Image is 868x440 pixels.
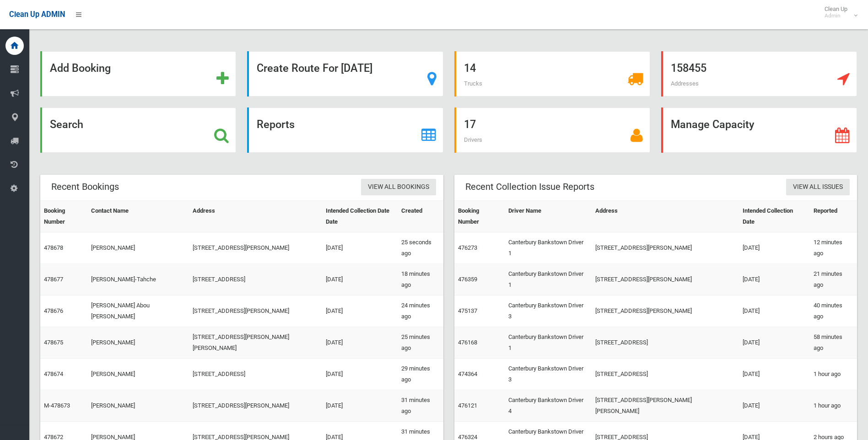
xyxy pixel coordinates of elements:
[810,295,857,327] td: 40 minutes ago
[247,107,443,153] a: Reports
[464,62,476,75] strong: 14
[322,232,398,264] td: [DATE]
[810,264,857,295] td: 21 minutes ago
[671,62,706,75] strong: 158455
[458,307,477,314] a: 475137
[44,339,63,346] a: 478675
[810,232,857,264] td: 12 minutes ago
[458,402,477,409] a: 476121
[458,370,477,377] a: 474364
[505,264,592,295] td: Canterbury Bankstown Driver 1
[592,359,739,390] td: [STREET_ADDRESS]
[786,179,850,196] a: View All Issues
[87,359,189,390] td: [PERSON_NAME]
[398,264,443,295] td: 18 minutes ago
[739,390,810,422] td: [DATE]
[810,390,857,422] td: 1 hour ago
[739,264,810,295] td: [DATE]
[40,201,87,232] th: Booking Number
[661,107,857,153] a: Manage Capacity
[322,295,398,327] td: [DATE]
[44,402,70,409] a: M-478673
[189,359,322,390] td: [STREET_ADDRESS]
[592,295,739,327] td: [STREET_ADDRESS][PERSON_NAME]
[361,179,436,196] a: View All Bookings
[40,107,236,153] a: Search
[398,327,443,359] td: 25 minutes ago
[87,264,189,295] td: [PERSON_NAME]-Tahche
[398,390,443,422] td: 31 minutes ago
[505,390,592,422] td: Canterbury Bankstown Driver 4
[505,295,592,327] td: Canterbury Bankstown Driver 3
[592,201,739,232] th: Address
[825,12,847,19] small: Admin
[820,5,857,19] span: Clean Up
[671,118,754,131] strong: Manage Capacity
[322,327,398,359] td: [DATE]
[44,276,63,283] a: 478677
[322,264,398,295] td: [DATE]
[189,390,322,422] td: [STREET_ADDRESS][PERSON_NAME]
[44,244,63,251] a: 478678
[505,201,592,232] th: Driver Name
[592,232,739,264] td: [STREET_ADDRESS][PERSON_NAME]
[739,295,810,327] td: [DATE]
[464,80,482,87] span: Trucks
[810,359,857,390] td: 1 hour ago
[458,244,477,251] a: 476273
[87,390,189,422] td: [PERSON_NAME]
[458,276,477,283] a: 476359
[739,327,810,359] td: [DATE]
[592,327,739,359] td: [STREET_ADDRESS]
[40,178,130,196] header: Recent Bookings
[454,51,650,97] a: 14 Trucks
[505,359,592,390] td: Canterbury Bankstown Driver 3
[505,327,592,359] td: Canterbury Bankstown Driver 1
[40,51,236,97] a: Add Booking
[810,201,857,232] th: Reported
[44,370,63,377] a: 478674
[464,118,476,131] strong: 17
[44,307,63,314] a: 478676
[322,201,398,232] th: Intended Collection Date Date
[189,232,322,264] td: [STREET_ADDRESS][PERSON_NAME]
[50,62,111,75] strong: Add Booking
[505,232,592,264] td: Canterbury Bankstown Driver 1
[257,118,295,131] strong: Reports
[454,201,505,232] th: Booking Number
[87,295,189,327] td: [PERSON_NAME] Abou [PERSON_NAME]
[739,201,810,232] th: Intended Collection Date
[87,232,189,264] td: [PERSON_NAME]
[322,359,398,390] td: [DATE]
[661,51,857,97] a: 158455 Addresses
[398,295,443,327] td: 24 minutes ago
[592,264,739,295] td: [STREET_ADDRESS][PERSON_NAME]
[398,359,443,390] td: 29 minutes ago
[398,201,443,232] th: Created
[189,327,322,359] td: [STREET_ADDRESS][PERSON_NAME][PERSON_NAME]
[454,178,605,196] header: Recent Collection Issue Reports
[592,390,739,422] td: [STREET_ADDRESS][PERSON_NAME][PERSON_NAME]
[87,201,189,232] th: Contact Name
[189,264,322,295] td: [STREET_ADDRESS]
[739,232,810,264] td: [DATE]
[50,118,83,131] strong: Search
[398,232,443,264] td: 25 seconds ago
[247,51,443,97] a: Create Route For [DATE]
[671,80,699,87] span: Addresses
[322,390,398,422] td: [DATE]
[87,327,189,359] td: [PERSON_NAME]
[739,359,810,390] td: [DATE]
[458,339,477,346] a: 476168
[189,201,322,232] th: Address
[810,327,857,359] td: 58 minutes ago
[9,10,65,19] span: Clean Up ADMIN
[257,62,372,75] strong: Create Route For [DATE]
[189,295,322,327] td: [STREET_ADDRESS][PERSON_NAME]
[454,107,650,153] a: 17 Drivers
[464,136,482,143] span: Drivers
